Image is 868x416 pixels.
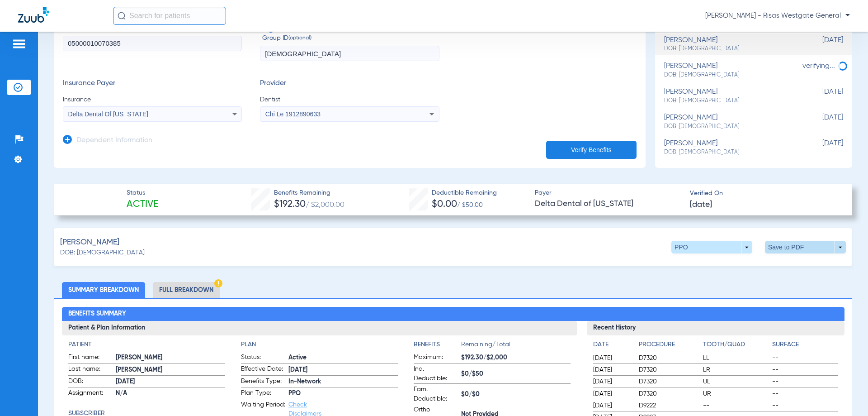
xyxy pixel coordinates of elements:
[12,38,26,49] img: hamburger-icon
[802,62,835,70] span: verifying...
[68,110,149,118] span: Delta Dental Of [US_STATE]
[664,114,798,130] div: [PERSON_NAME]
[68,340,225,349] h4: Patient
[62,307,844,321] h2: Benefits Summary
[703,340,769,349] h4: Tooth/Quad
[664,71,798,79] span: DOB: [DEMOGRAPHIC_DATA]
[798,139,843,156] span: [DATE]
[241,388,285,399] span: Plan Type:
[671,241,752,253] button: PPO
[214,279,222,287] img: Hazard
[639,340,700,353] app-breakdown-title: Procedure
[703,365,769,374] span: LR
[703,389,769,398] span: UR
[414,340,461,353] app-breakdown-title: Benefits
[690,189,837,198] span: Verified On
[113,7,226,25] input: Search for patients
[639,389,700,398] span: D7320
[593,340,631,349] h4: Date
[461,390,571,399] span: $0/$0
[153,282,220,298] li: Full Breakdown
[241,364,285,375] span: Effective Date:
[461,369,571,379] span: $0/$50
[535,188,682,198] span: Payer
[593,401,631,410] span: [DATE]
[593,365,631,374] span: [DATE]
[703,354,769,363] span: LL
[118,12,126,20] img: Search Icon
[772,389,838,398] span: --
[664,36,798,53] div: [PERSON_NAME]
[414,364,458,383] span: Ind. Deductible:
[664,148,798,157] span: DOB: [DEMOGRAPHIC_DATA]
[68,377,113,387] span: DOB:
[68,388,113,399] span: Assignment:
[593,377,631,386] span: [DATE]
[414,353,458,363] span: Maximum:
[127,198,158,211] span: Active
[639,377,700,386] span: D7320
[593,389,631,398] span: [DATE]
[690,199,712,210] span: [DATE]
[241,340,398,349] h4: Plan
[116,365,225,375] span: [PERSON_NAME]
[535,198,682,210] span: Delta Dental of [US_STATE]
[664,45,798,53] span: DOB: [DEMOGRAPHIC_DATA]
[772,401,838,410] span: --
[703,340,769,353] app-breakdown-title: Tooth/Quad
[593,340,631,353] app-breakdown-title: Date
[60,248,145,258] span: DOB: [DEMOGRAPHIC_DATA]
[639,365,700,374] span: D7320
[127,188,158,198] span: Status
[432,200,457,209] span: $0.00
[823,373,868,416] iframe: Chat Widget
[705,11,850,20] span: [PERSON_NAME] - Risas Westgate General
[772,340,838,353] app-breakdown-title: Surface
[432,188,497,198] span: Deductible Remaining
[798,88,843,105] span: [DATE]
[664,62,798,79] div: [PERSON_NAME]
[414,340,461,349] h4: Benefits
[262,33,439,43] span: Group ID
[288,377,398,387] span: In-Network
[274,188,344,198] span: Benefits Remaining
[265,110,321,118] span: Chi Le 1912890633
[63,79,242,88] h3: Insurance Payer
[260,95,439,104] span: Dentist
[772,377,838,386] span: --
[593,354,631,363] span: [DATE]
[63,24,242,62] label: Member ID
[288,33,311,43] small: (optional)
[62,282,145,298] li: Summary Breakdown
[18,7,49,23] img: Zuub Logo
[664,88,798,105] div: [PERSON_NAME]
[639,340,700,349] h4: Procedure
[116,353,225,363] span: [PERSON_NAME]
[62,321,577,335] h3: Patient & Plan Information
[461,340,571,353] span: Remaining/Total
[703,401,769,410] span: --
[457,202,483,208] span: / $50.00
[274,200,306,209] span: $192.30
[288,389,398,398] span: PPO
[703,377,769,386] span: UL
[241,353,285,363] span: Status:
[664,123,798,131] span: DOB: [DEMOGRAPHIC_DATA]
[241,377,285,387] span: Benefits Type:
[76,136,152,145] h3: Dependent Information
[546,141,637,159] button: Verify Benefits
[639,401,700,410] span: D9222
[116,377,225,387] span: [DATE]
[765,241,846,253] button: Save to PDF
[63,36,242,51] input: Member ID
[772,340,838,349] h4: Surface
[639,354,700,363] span: D7320
[664,97,798,105] span: DOB: [DEMOGRAPHIC_DATA]
[772,354,838,363] span: --
[461,353,571,363] span: $192.30/$2,000
[772,365,838,374] span: --
[116,389,225,398] span: N/A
